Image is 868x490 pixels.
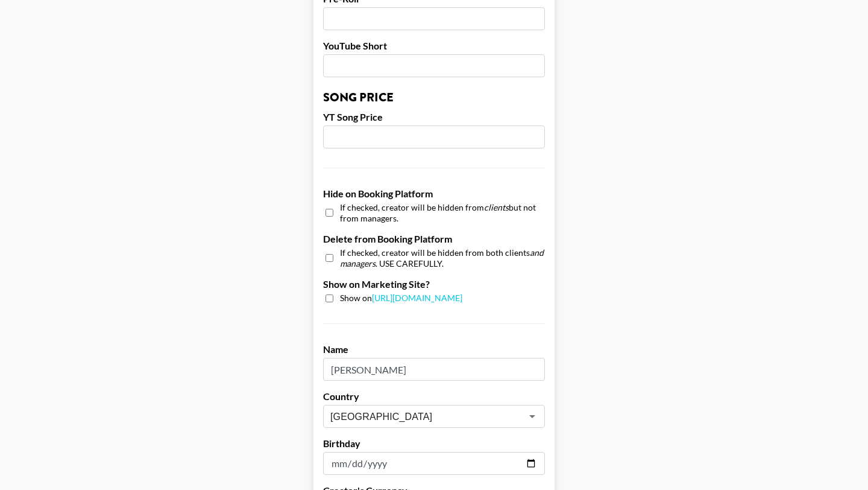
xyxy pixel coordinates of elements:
[323,188,545,200] label: Hide on Booking Platform
[323,92,545,104] h3: Song Price
[372,293,462,303] a: [URL][DOMAIN_NAME]
[323,233,545,245] label: Delete from Booking Platform
[340,293,462,304] span: Show on
[340,247,544,269] em: and managers
[323,390,545,402] label: Country
[323,278,545,290] label: Show on Marketing Site?
[524,408,541,425] button: Open
[323,343,545,355] label: Name
[484,202,509,212] em: clients
[323,437,545,450] label: Birthday
[323,40,545,52] label: YouTube Short
[340,202,545,223] span: If checked, creator will be hidden from but not from managers.
[340,247,545,269] span: If checked, creator will be hidden from both clients . USE CAREFULLY.
[323,111,545,123] label: YT Song Price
